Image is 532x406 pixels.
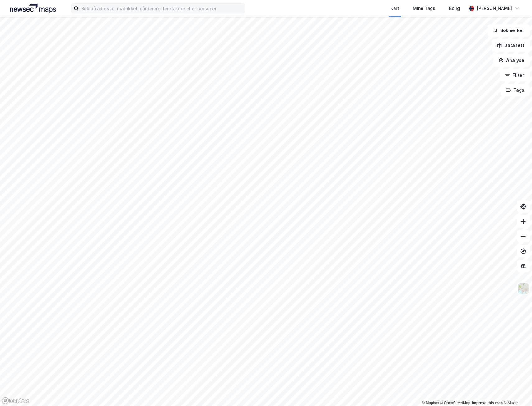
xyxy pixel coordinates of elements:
[501,84,530,96] button: Tags
[472,401,503,405] a: Improve this map
[477,5,512,12] div: [PERSON_NAME]
[10,4,56,13] img: logo.a4113a55bc3d86da70a041830d287a7e.svg
[2,397,29,404] a: Mapbox homepage
[440,401,470,405] a: OpenStreetMap
[390,5,399,12] div: Kart
[413,5,435,12] div: Mine Tags
[492,39,530,52] button: Datasett
[422,401,439,405] a: Mapbox
[500,69,530,81] button: Filter
[488,24,530,37] button: Bokmerker
[501,376,532,406] iframe: Chat Widget
[517,283,529,294] img: Z
[79,4,245,13] input: Søk på adresse, matrikkel, gårdeiere, leietakere eller personer
[449,5,460,12] div: Bolig
[493,54,530,67] button: Analyse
